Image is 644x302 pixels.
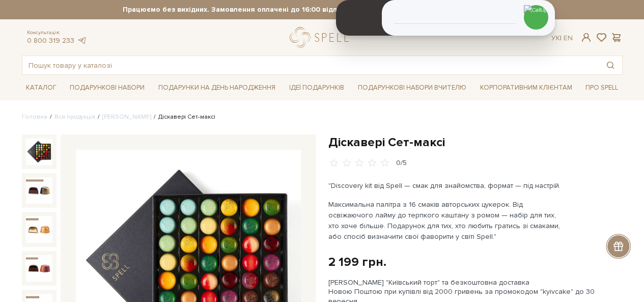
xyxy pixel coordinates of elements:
a: telegram [77,36,87,45]
a: 0 800 319 233 [27,36,74,45]
img: Діскавері Сет-максі [26,177,52,204]
img: Діскавері Сет-максі [26,216,52,242]
a: En [564,34,573,42]
span: | [560,34,562,42]
img: Діскавері Сет-максі [26,255,52,282]
span: Консультація: [27,30,87,36]
a: Каталог [22,80,61,96]
a: Подарункові набори Вчителю [354,79,470,96]
a: Корпоративним клієнтам [476,80,576,96]
a: logo [290,27,353,48]
div: 0/5 [396,158,407,168]
p: Максимальна палітра з 16 смаків авторських цукерок. Від освіжаючого лайму до терпкого каштану з р... [328,199,567,242]
li: Діскавері Сет-максі [151,113,215,122]
a: Подарунки на День народження [154,80,279,96]
a: Подарункові набори [66,80,149,96]
h1: Діскавері Сет-максі [328,134,623,150]
img: Діскавері Сет-максі [26,139,52,165]
a: Вся продукція [54,113,95,121]
a: Ідеї подарунків [285,80,348,96]
strong: Працюємо без вихідних. Замовлення оплачені до 16:00 відправляємо день в день, після 16:00 - насту... [22,5,623,14]
div: Ук [551,34,573,43]
a: [PERSON_NAME] [102,113,151,121]
a: Головна [22,113,47,121]
input: Пошук товару у каталозі [22,56,599,74]
a: Про Spell [581,80,622,96]
button: Пошук товару у каталозі [599,56,622,74]
div: 2 199 грн. [328,254,386,270]
p: "Discovery kit від Spell — смак для знайомства, формат — під настрій. [328,180,567,191]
